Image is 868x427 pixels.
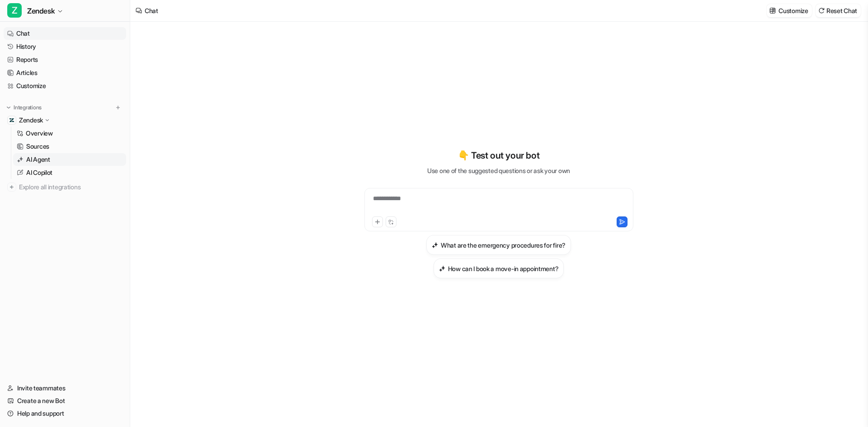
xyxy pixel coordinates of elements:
a: Customize [4,80,126,92]
a: Help and support [4,407,126,420]
span: Z [7,3,22,18]
p: AI Copilot [26,168,52,177]
span: Explore all integrations [19,180,123,194]
a: AI Agent [13,153,126,166]
button: How can I book a move-in appointment?How can I book a move-in appointment? [434,258,564,278]
img: expand menu [5,104,12,111]
p: 👇 Test out your bot [458,149,539,162]
a: Overview [13,127,126,140]
a: Explore all integrations [4,181,126,193]
div: Chat [145,6,158,15]
img: How can I book a move-in appointment? [439,265,445,272]
a: AI Copilot [13,166,126,179]
img: Zendesk [9,117,14,123]
span: Zendesk [27,5,55,17]
a: Chat [4,27,126,40]
button: Customize [767,4,811,17]
img: menu_add.svg [115,104,121,111]
button: Reset Chat [816,4,861,17]
p: Sources [26,142,49,151]
p: Use one of the suggested questions or ask your own [427,166,570,175]
p: AI Agent [26,155,50,164]
img: explore all integrations [7,183,16,192]
a: Sources [13,140,126,153]
img: What are the emergency procedures for fire? [432,242,438,249]
h3: What are the emergency procedures for fire? [441,240,566,250]
a: Create a new Bot [4,394,126,407]
h3: How can I book a move-in appointment? [448,264,559,273]
p: Customize [778,6,808,15]
p: Overview [26,129,53,138]
button: Integrations [4,103,44,112]
img: reset [818,7,825,14]
p: Zendesk [19,116,43,125]
a: History [4,40,126,53]
p: Integrations [14,104,42,111]
img: customize [769,7,776,14]
button: What are the emergency procedures for fire?What are the emergency procedures for fire? [426,235,571,255]
a: Articles [4,66,126,79]
a: Invite teammates [4,382,126,394]
a: Reports [4,53,126,66]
